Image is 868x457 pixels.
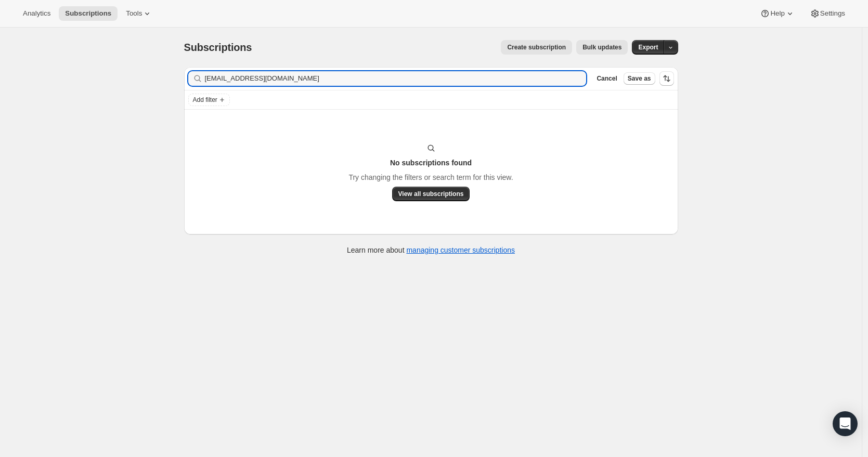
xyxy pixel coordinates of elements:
[188,94,230,106] button: Add filter
[501,40,572,55] button: Create subscription
[398,190,464,198] span: View all subscriptions
[184,42,252,53] span: Subscriptions
[205,71,587,86] input: Filter subscribers
[392,187,470,201] button: View all subscriptions
[628,74,651,83] span: Save as
[638,43,658,51] span: Export
[582,43,621,51] span: Bulk updates
[624,72,655,85] button: Save as
[406,246,515,254] a: managing customer subscriptions
[507,43,566,51] span: Create subscription
[592,72,621,85] button: Cancel
[23,9,50,18] span: Analytics
[833,411,858,436] div: Open Intercom Messenger
[120,6,159,21] button: Tools
[347,245,515,255] p: Learn more about
[804,6,851,21] button: Settings
[632,40,664,55] button: Export
[754,6,801,21] button: Help
[59,6,118,21] button: Subscriptions
[576,40,628,55] button: Bulk updates
[348,172,513,182] p: Try changing the filters or search term for this view.
[820,9,845,18] span: Settings
[193,96,217,104] span: Add filter
[390,158,472,168] h3: No subscriptions found
[770,9,784,18] span: Help
[17,6,57,21] button: Analytics
[597,74,617,83] span: Cancel
[659,71,674,86] button: Sort the results
[65,9,111,18] span: Subscriptions
[126,9,142,18] span: Tools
